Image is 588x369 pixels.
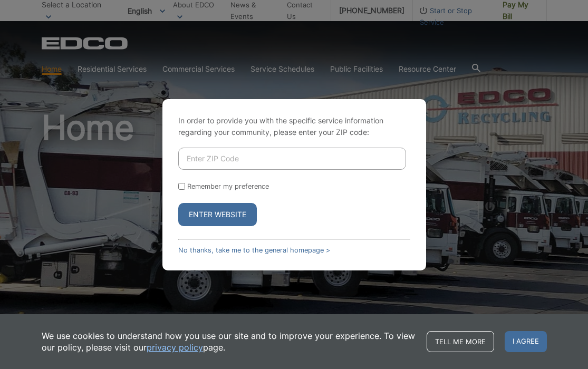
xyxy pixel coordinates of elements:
label: Remember my preference [187,182,269,190]
p: We use cookies to understand how you use our site and to improve your experience. To view our pol... [42,330,416,353]
a: Tell me more [427,331,494,352]
p: In order to provide you with the specific service information regarding your community, please en... [178,115,410,138]
input: Enter ZIP Code [178,148,406,170]
a: No thanks, take me to the general homepage > [178,246,330,254]
a: privacy policy [147,342,203,353]
button: Enter Website [178,203,257,226]
span: I agree [505,331,547,352]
